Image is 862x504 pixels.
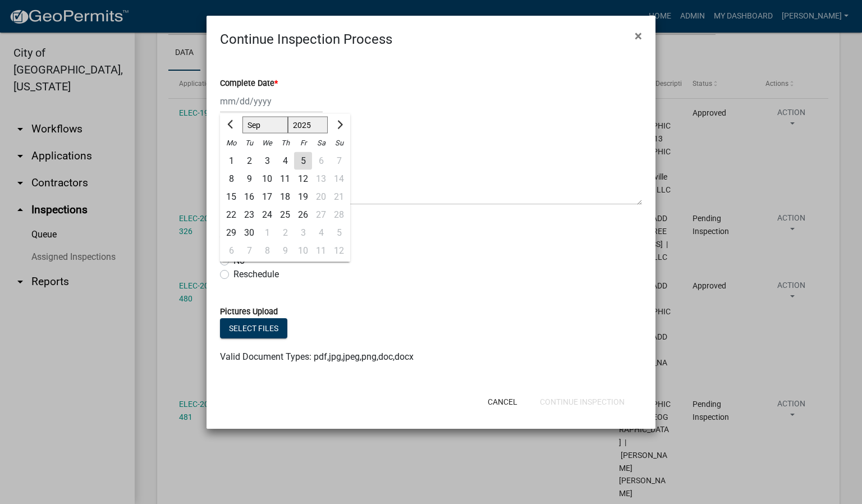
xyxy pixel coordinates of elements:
button: Next month [332,116,346,134]
div: 9 [240,170,258,188]
div: 5 [294,152,312,170]
div: 8 [222,170,240,188]
label: Complete Date [220,80,278,88]
button: Close [626,20,651,52]
div: We [258,134,276,152]
div: 10 [258,170,276,188]
div: Wednesday, September 3, 2025 [258,152,276,170]
div: Mo [222,134,240,152]
div: 11 [276,170,294,188]
div: Tu [240,134,258,152]
input: mm/dd/yyyy [220,90,323,113]
div: Monday, September 8, 2025 [222,170,240,188]
div: Friday, September 5, 2025 [294,152,312,170]
div: Monday, September 1, 2025 [222,152,240,170]
div: Fr [294,134,312,152]
button: Cancel [479,392,526,412]
button: Continue Inspection [531,392,634,412]
div: 23 [240,206,258,224]
button: Previous month [224,116,238,134]
div: 24 [258,206,276,224]
div: Thursday, October 9, 2025 [276,242,294,260]
div: Thursday, September 25, 2025 [276,206,294,224]
div: Tuesday, September 9, 2025 [240,170,258,188]
span: Valid Document Types: pdf,jpg,jpeg,png,doc,docx [220,351,414,362]
div: 2 [240,152,258,170]
div: 1 [222,152,240,170]
div: 8 [258,242,276,260]
div: Sa [312,134,330,152]
div: Monday, October 6, 2025 [222,242,240,260]
div: Wednesday, September 24, 2025 [258,206,276,224]
select: Select year [288,117,328,134]
div: Monday, September 29, 2025 [222,224,240,242]
div: 30 [240,224,258,242]
label: Pictures Upload [220,308,278,316]
div: 9 [276,242,294,260]
div: Wednesday, October 8, 2025 [258,242,276,260]
select: Select month [242,117,288,134]
div: Tuesday, September 23, 2025 [240,206,258,224]
div: 7 [240,242,258,260]
div: 16 [240,188,258,206]
button: Select files [220,318,287,338]
div: Monday, September 22, 2025 [222,206,240,224]
div: Tuesday, September 30, 2025 [240,224,258,242]
div: Th [276,134,294,152]
div: 18 [276,188,294,206]
div: 12 [294,170,312,188]
div: 4 [276,152,294,170]
div: 17 [258,188,276,206]
label: Reschedule [233,268,279,281]
div: 26 [294,206,312,224]
div: Wednesday, September 10, 2025 [258,170,276,188]
div: 3 [258,152,276,170]
div: Thursday, September 4, 2025 [276,152,294,170]
div: 2 [276,224,294,242]
div: Wednesday, October 1, 2025 [258,224,276,242]
div: Thursday, September 11, 2025 [276,170,294,188]
div: 15 [222,188,240,206]
div: Friday, October 10, 2025 [294,242,312,260]
div: 25 [276,206,294,224]
div: Tuesday, September 16, 2025 [240,188,258,206]
div: 3 [294,224,312,242]
div: Friday, October 3, 2025 [294,224,312,242]
div: Su [330,134,348,152]
div: 10 [294,242,312,260]
h4: Continue Inspection Process [220,29,392,49]
div: Friday, September 26, 2025 [294,206,312,224]
div: Tuesday, October 7, 2025 [240,242,258,260]
div: 6 [222,242,240,260]
div: 19 [294,188,312,206]
div: 1 [258,224,276,242]
span: × [635,28,642,44]
div: 29 [222,224,240,242]
div: Friday, September 12, 2025 [294,170,312,188]
div: Thursday, September 18, 2025 [276,188,294,206]
div: Thursday, October 2, 2025 [276,224,294,242]
div: 22 [222,206,240,224]
div: Friday, September 19, 2025 [294,188,312,206]
div: Wednesday, September 17, 2025 [258,188,276,206]
div: Tuesday, September 2, 2025 [240,152,258,170]
div: Monday, September 15, 2025 [222,188,240,206]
